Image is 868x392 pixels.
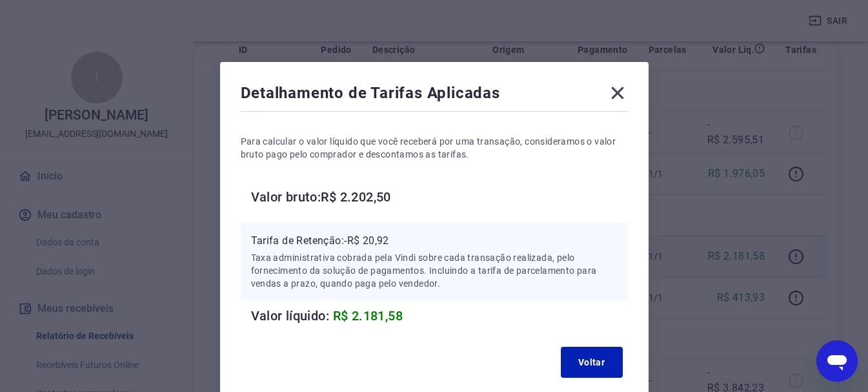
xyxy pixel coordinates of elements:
button: Voltar [561,347,623,378]
p: Tarifa de Retenção: -R$ 20,92 [251,233,618,249]
p: Taxa administrativa cobrada pela Vindi sobre cada transação realizada, pelo fornecimento da soluç... [251,251,618,290]
span: R$ 2.181,58 [333,308,403,324]
h6: Valor líquido: [251,305,628,326]
div: Detalhamento de Tarifas Aplicadas [241,83,628,108]
p: Para calcular o valor líquido que você receberá por uma transação, consideramos o valor bruto pag... [241,135,628,161]
iframe: Botão para abrir a janela de mensagens [816,340,858,382]
h6: Valor bruto: R$ 2.202,50 [251,187,628,207]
